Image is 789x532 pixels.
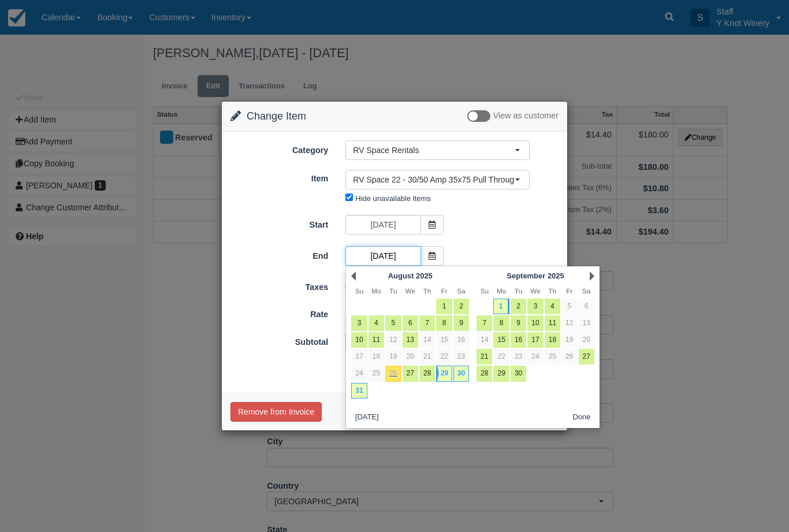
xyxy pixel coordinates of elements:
[507,271,545,280] span: September
[527,315,543,331] a: 10
[477,332,492,348] a: 14
[530,287,540,295] span: Wednesday
[457,287,465,295] span: Saturday
[549,287,557,295] span: Thursday
[566,287,572,295] span: Friday
[369,332,384,348] a: 11
[497,287,506,295] span: Monday
[385,315,401,331] a: 5
[561,299,577,314] a: 5
[493,111,559,121] span: View as customer
[222,246,337,262] label: End
[453,299,469,314] a: 2
[545,332,560,348] a: 18
[481,287,489,295] span: Sunday
[441,287,448,295] span: Friday
[222,169,337,185] label: Item
[579,332,594,348] a: 20
[351,271,356,281] a: Prev
[477,315,492,331] a: 7
[222,277,337,293] label: Taxes
[419,366,435,381] a: 28
[453,349,469,364] a: 23
[247,110,306,122] span: Change Item
[351,411,383,425] button: [DATE]
[511,315,526,331] a: 9
[579,349,594,364] a: 27
[545,315,560,331] a: 11
[436,332,452,348] a: 15
[419,349,435,364] a: 21
[511,366,526,381] a: 30
[493,366,509,381] a: 29
[568,411,596,425] button: Done
[511,349,526,364] a: 23
[403,349,418,364] a: 20
[561,349,577,364] a: 26
[345,170,530,189] button: RV Space 22 - 30/50 Amp 35x75 Pull Through
[385,349,401,364] a: 19
[369,349,384,364] a: 18
[351,315,367,331] a: 3
[561,315,577,331] a: 12
[579,315,594,331] a: 13
[403,332,418,348] a: 13
[385,366,401,381] a: 26
[351,366,367,381] a: 24
[351,349,367,364] a: 17
[403,366,418,381] a: 27
[345,140,530,160] button: RV Space Rentals
[388,271,414,280] span: August
[369,315,384,331] a: 4
[453,315,469,331] a: 9
[493,349,509,364] a: 22
[419,315,435,331] a: 7
[453,332,469,348] a: 16
[493,315,509,331] a: 8
[477,349,492,364] a: 21
[545,349,560,364] a: 25
[582,287,590,295] span: Saturday
[371,287,381,295] span: Monday
[545,299,560,314] a: 4
[222,332,337,348] label: Subtotal
[515,287,522,295] span: Tuesday
[403,315,418,331] a: 6
[405,287,415,295] span: Wednesday
[493,299,509,314] a: 1
[477,366,492,381] a: 28
[351,332,367,348] a: 10
[527,349,543,364] a: 24
[493,332,509,348] a: 15
[369,366,384,381] a: 25
[389,287,397,295] span: Tuesday
[548,271,564,280] span: 2025
[222,304,337,321] label: Rate
[353,174,515,185] span: RV Space 22 - 30/50 Amp 35x75 Pull Through
[351,383,367,399] a: 31
[337,306,567,325] div: 4 Days @ $45.00
[453,366,469,381] a: 30
[222,215,337,231] label: Start
[511,332,526,348] a: 16
[423,287,431,295] span: Thursday
[436,349,452,364] a: 22
[230,402,322,422] button: Remove from Invoice
[511,299,526,314] a: 2
[579,299,594,314] a: 6
[355,287,363,295] span: Sunday
[419,332,435,348] a: 14
[527,299,543,314] a: 3
[222,140,337,157] label: Category
[561,332,577,348] a: 19
[527,332,543,348] a: 17
[590,271,594,281] a: Next
[436,315,452,331] a: 8
[355,194,430,203] label: Hide unavailable items
[385,332,401,348] a: 12
[353,144,515,156] span: RV Space Rentals
[436,299,452,314] a: 1
[416,271,433,280] span: 2025
[436,366,452,381] a: 29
